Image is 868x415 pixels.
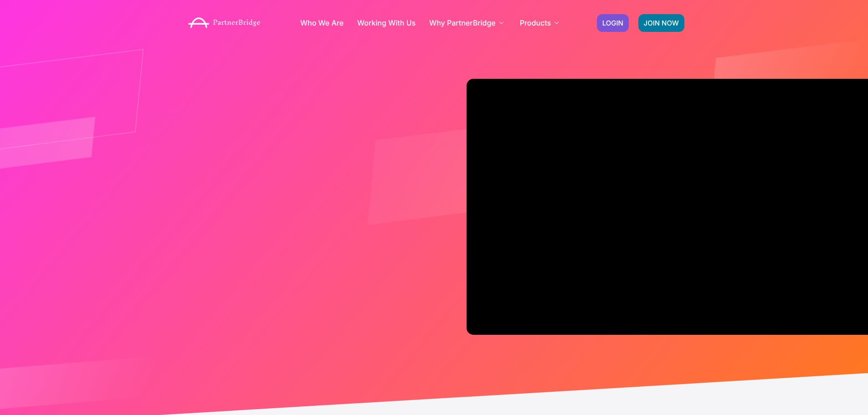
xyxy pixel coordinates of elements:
a: JOIN NOW [638,14,684,32]
a: Why PartnerBridge [429,19,506,26]
a: Products [520,19,561,26]
a: LOGIN [597,14,629,32]
a: Working With Us [357,19,416,26]
span: LOGIN [602,20,623,26]
a: Who We Are [300,19,344,26]
span: JOIN NOW [644,20,679,26]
